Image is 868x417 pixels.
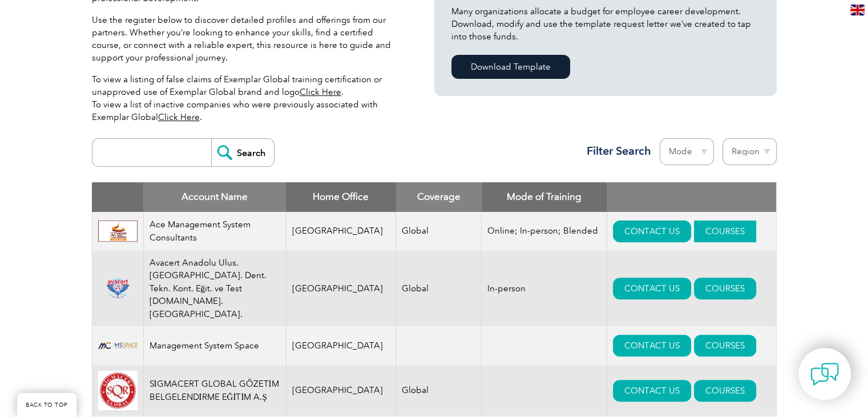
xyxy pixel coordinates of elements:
[694,278,756,299] a: COURSES
[143,251,286,327] td: Avacert Anadolu Ulus. [GEOGRAPHIC_DATA]. Dent. Tekn. Kont. Eğit. ve Test [DOMAIN_NAME]. [GEOGRAPH...
[451,55,570,79] a: Download Template
[98,220,138,242] img: 306afd3c-0a77-ee11-8179-000d3ae1ac14-logo.jpg
[98,278,138,299] img: 815efeab-5b6f-eb11-a812-00224815377e-logo.png
[158,112,200,122] a: Click Here
[396,251,482,327] td: Global
[92,73,400,123] p: To view a listing of false claims of Exemplar Global training certification or unapproved use of ...
[143,326,286,365] td: Management System Space
[92,14,400,64] p: Use the register below to discover detailed profiles and offerings from our partners. Whether you...
[694,220,756,242] a: COURSES
[850,5,865,15] img: en
[17,393,76,417] a: BACK TO TOP
[143,182,286,212] th: Account Name: activate to sort column descending
[482,212,607,251] td: Online; In-person; Blended
[580,144,651,158] h3: Filter Search
[694,335,756,356] a: COURSES
[286,182,396,212] th: Home Office: activate to sort column ascending
[482,251,607,327] td: In-person
[451,5,760,43] p: Many organizations allocate a budget for employee career development. Download, modify and use th...
[286,365,396,416] td: [GEOGRAPHIC_DATA]
[396,212,482,251] td: Global
[613,278,691,299] a: CONTACT US
[143,365,286,416] td: SİGMACERT GLOBAL GÖZETİM BELGELENDİRME EĞİTİM A.Ş
[810,360,839,388] img: contact-chat.png
[694,380,756,402] a: COURSES
[613,380,691,402] a: CONTACT US
[98,342,138,349] img: 3c1bd982-510d-ef11-9f89-000d3a6b69ab-logo.png
[396,182,482,212] th: Coverage: activate to sort column ascending
[607,182,776,212] th: : activate to sort column ascending
[286,212,396,251] td: [GEOGRAPHIC_DATA]
[286,326,396,365] td: [GEOGRAPHIC_DATA]
[143,212,286,251] td: Ace Management System Consultants
[98,371,138,410] img: 96bcf279-912b-ec11-b6e6-002248183798-logo.jpg
[482,182,607,212] th: Mode of Training: activate to sort column ascending
[613,220,691,242] a: CONTACT US
[613,335,691,356] a: CONTACT US
[211,139,274,166] input: Search
[396,365,482,416] td: Global
[300,87,341,97] a: Click Here
[286,251,396,327] td: [GEOGRAPHIC_DATA]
